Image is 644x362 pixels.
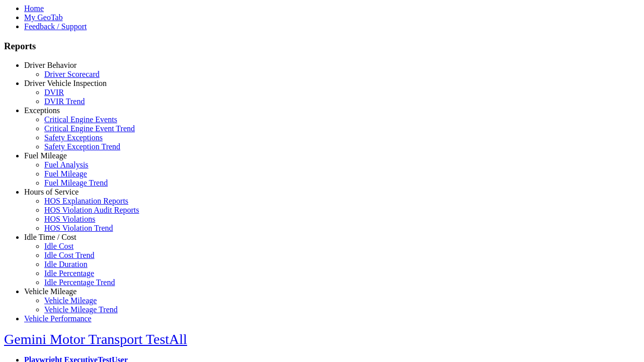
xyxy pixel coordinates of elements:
a: Home [24,4,44,13]
h3: Reports [4,41,640,52]
a: Safety Exceptions [44,133,103,142]
a: Idle Duration [44,260,88,268]
a: Safety Exception Trend [44,142,120,151]
a: Driver Vehicle Inspection [24,79,107,87]
a: Idle Cost [44,242,73,250]
a: Idle Cost Trend [44,251,95,259]
a: Hours of Service [24,188,78,196]
a: DVIR [44,88,64,97]
a: Fuel Mileage [24,151,67,160]
a: Gemini Motor Transport TestAll [4,331,187,347]
a: HOS Violation Trend [44,224,113,232]
a: Fuel Analysis [44,160,89,169]
a: Feedback / Support [24,22,87,31]
a: DVIR Trend [44,97,85,106]
a: Fuel Mileage Trend [44,178,108,187]
a: My GeoTab [24,13,63,22]
a: Idle Time / Cost [24,233,76,241]
a: HOS Violation Audit Reports [44,206,139,214]
a: Critical Engine Events [44,115,117,124]
a: Fuel Mileage [44,169,87,178]
a: HOS Explanation Reports [44,197,128,205]
a: Idle Percentage Trend [44,278,115,287]
a: Vehicle Mileage Trend [44,305,118,314]
a: Idle Percentage [44,269,94,278]
a: Exceptions [24,106,60,115]
a: Driver Behavior [24,61,76,69]
a: Vehicle Mileage [24,287,76,296]
a: Vehicle Performance [24,314,92,323]
a: HOS Violations [44,215,95,223]
a: Vehicle Mileage [44,296,97,305]
a: Critical Engine Event Trend [44,124,135,133]
a: Driver Scorecard [44,70,100,78]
